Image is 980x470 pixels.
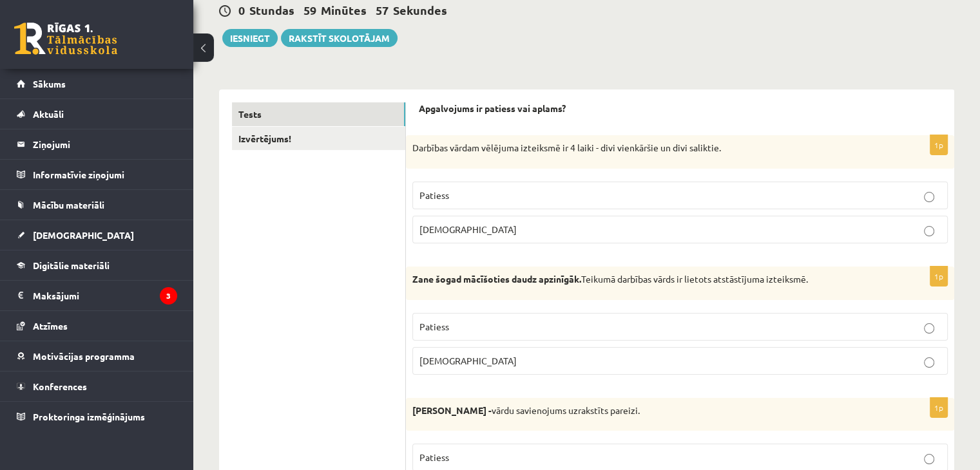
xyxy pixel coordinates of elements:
span: Sekundes [393,3,447,17]
span: [DEMOGRAPHIC_DATA] [419,355,517,366]
p: 1p [930,135,948,155]
a: Ziņojumi [17,129,177,159]
input: Patiess [924,323,934,334]
input: [DEMOGRAPHIC_DATA] [924,357,934,368]
a: Sākums [17,69,177,99]
input: Patiess [924,454,934,464]
p: Teikumā darbības vārds ir lietots atstāstījuma izteiksmē. [412,273,883,286]
a: Motivācijas programma [17,341,177,371]
span: Patiess [419,451,449,463]
span: 57 [376,3,389,17]
span: Motivācijas programma [33,350,135,362]
p: Darbības vārdam vēlējuma izteiksmē ir 4 laiki - divi vienkāršie un divi saliktie. [412,142,883,155]
legend: Maksājumi [33,281,177,310]
span: 0 [238,3,245,17]
a: Rīgas 1. Tālmācības vidusskola [14,23,117,55]
span: Konferences [33,381,87,392]
i: 3 [160,287,177,305]
a: Digitālie materiāli [17,250,177,280]
strong: Apgalvojums ir patiess vai aplams? [419,102,566,114]
a: Atzīmes [17,311,177,341]
legend: Ziņojumi [33,129,177,159]
span: Sākums [33,78,66,89]
span: Patiess [419,321,449,332]
span: [DEMOGRAPHIC_DATA] [419,223,517,235]
p: 1p [930,397,948,418]
span: Proktoringa izmēģinājums [33,411,145,422]
input: [DEMOGRAPHIC_DATA] [924,226,934,236]
a: Izvērtējums! [232,127,405,151]
span: [DEMOGRAPHIC_DATA] [33,229,134,241]
button: Iesniegt [222,29,278,47]
span: Mācību materiāli [33,199,104,211]
span: 59 [303,3,316,17]
strong: [PERSON_NAME] - [412,404,492,416]
a: Rakstīt skolotājam [281,29,398,47]
span: Stundas [249,3,294,17]
span: Aktuāli [33,108,64,120]
span: Minūtes [321,3,367,17]
p: 1p [930,266,948,287]
a: Maksājumi3 [17,281,177,310]
legend: Informatīvie ziņojumi [33,160,177,189]
a: Mācību materiāli [17,190,177,220]
span: Digitālie materiāli [33,259,110,271]
span: Atzīmes [33,320,68,332]
a: Konferences [17,371,177,401]
span: Patiess [419,189,449,201]
a: Proktoringa izmēģinājums [17,402,177,431]
a: [DEMOGRAPHIC_DATA] [17,220,177,250]
a: Informatīvie ziņojumi [17,160,177,189]
a: Tests [232,102,405,126]
p: vārdu savienojums uzrakstīts pareizi. [412,404,883,417]
a: Aktuāli [17,99,177,129]
strong: Zane šogad mācīšoties daudz apzinīgāk. [412,273,581,285]
input: Patiess [924,192,934,202]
